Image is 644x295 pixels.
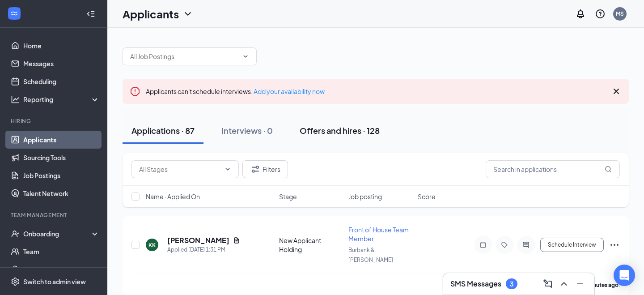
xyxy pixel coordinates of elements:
div: KK [148,241,156,249]
div: Applied [DATE] 1:31 PM [167,245,240,254]
span: Job posting [348,192,382,201]
svg: Settings [11,277,20,286]
input: Search in applications [486,160,620,178]
a: Team [23,243,100,261]
a: Scheduling [23,73,100,90]
a: Sourcing Tools [23,149,100,167]
svg: Filter [250,164,261,175]
svg: ActiveChat [521,241,531,248]
svg: WorkstreamLogo [10,9,19,18]
div: New Applicant Holding [279,236,343,254]
svg: Document [233,237,240,244]
div: Hiring [11,117,98,125]
div: Interviews · 0 [221,125,273,136]
div: Team Management [11,211,98,219]
a: Messages [23,55,100,73]
svg: ChevronDown [182,9,193,19]
button: Minimize [573,277,587,291]
a: Talent Network [23,184,100,202]
svg: Note [478,241,488,248]
button: ChevronUp [557,277,571,291]
svg: Cross [611,86,622,97]
svg: Error [130,86,140,97]
svg: ComposeMessage [542,278,553,289]
div: Applications · 87 [131,125,195,136]
span: Name · Applied On [146,192,200,201]
input: All Stages [139,164,220,174]
div: Switch to admin view [23,277,86,286]
svg: ChevronDown [224,166,231,173]
h3: SMS Messages [450,279,501,289]
svg: Tag [499,241,510,248]
svg: Ellipses [609,239,620,250]
b: 21 minutes ago [580,282,619,288]
button: Schedule Interview [540,238,604,252]
a: Applicants [23,131,100,149]
svg: Analysis [11,95,20,104]
svg: MagnifyingGlass [605,166,612,173]
svg: QuestionInfo [595,9,606,19]
button: ComposeMessage [541,277,555,291]
a: Add your availability now [254,87,325,95]
svg: ChevronUp [559,278,569,289]
svg: Notifications [575,9,586,19]
div: Offers and hires · 128 [300,125,380,136]
svg: Collapse [86,9,95,18]
svg: ChevronDown [242,53,249,60]
span: Score [418,192,436,201]
div: Onboarding [23,229,92,238]
button: Filter Filters [242,160,288,178]
div: Reporting [23,95,100,104]
span: Burbank & [PERSON_NAME] [348,247,393,263]
h5: [PERSON_NAME] [167,235,229,245]
span: Front of House Team Member [348,226,409,243]
span: Stage [279,192,297,201]
a: Home [23,37,100,55]
div: 3 [510,280,513,288]
a: Job Postings [23,167,100,184]
div: Open Intercom Messenger [614,265,635,286]
a: DocumentsCrown [23,261,100,278]
h1: Applicants [123,6,179,21]
div: MS [616,10,624,17]
input: All Job Postings [130,51,238,61]
span: Applicants can't schedule interviews. [146,87,325,95]
svg: Minimize [575,278,585,289]
svg: UserCheck [11,229,20,238]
